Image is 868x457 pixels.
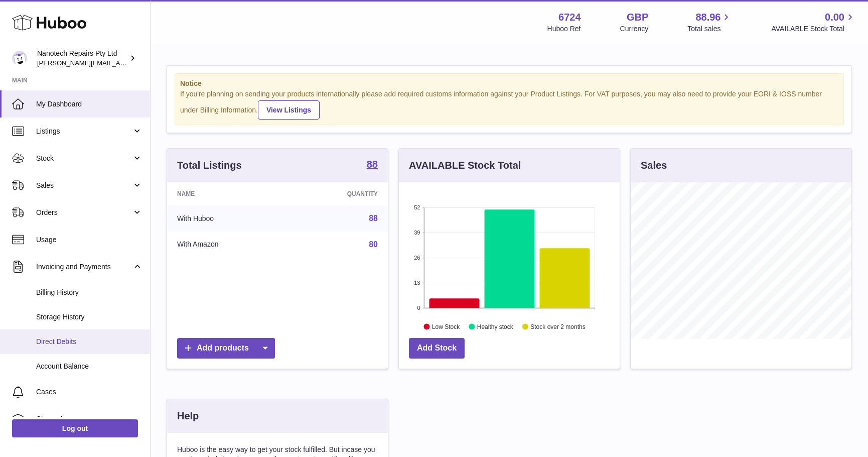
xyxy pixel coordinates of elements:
span: Channels [36,414,142,424]
strong: 6724 [558,11,581,24]
span: Total sales [687,24,732,34]
span: 88.96 [695,11,720,24]
h3: Sales [641,159,667,172]
th: Quantity [288,182,388,205]
span: Cases [36,387,142,397]
img: sarah.phillis@magicezy.com [12,51,27,66]
div: Huboo Ref [547,24,581,34]
strong: Notice [180,79,838,88]
a: 88 [367,159,378,171]
text: 13 [414,280,420,286]
text: Low Stock [432,323,460,330]
a: 88 [369,214,378,222]
strong: 88 [367,159,378,169]
td: With Huboo [167,205,288,232]
text: Stock over 2 months [530,323,585,330]
a: View Listings [258,100,320,120]
span: Sales [36,181,132,190]
a: 80 [369,240,378,249]
text: 0 [417,305,420,311]
strong: GBP [627,11,648,24]
span: Account Balance [36,362,142,371]
text: 26 [414,255,420,261]
a: Add products [177,338,275,359]
span: 0.00 [825,11,844,24]
td: With Amazon [167,232,288,258]
a: Add Stock [409,338,465,359]
text: Healthy stock [477,323,514,330]
span: AVAILABLE Stock Total [771,24,856,34]
text: 52 [414,204,420,210]
h3: Help [177,409,199,423]
span: Listings [36,127,132,136]
text: 39 [414,230,420,236]
span: Storage History [36,312,142,322]
h3: AVAILABLE Stock Total [409,159,521,172]
h3: Total Listings [177,159,242,172]
div: Nanotech Repairs Pty Ltd [37,49,127,68]
a: Log out [12,419,138,437]
span: Orders [36,208,132,217]
a: 0.00 AVAILABLE Stock Total [771,11,856,34]
span: Direct Debits [36,337,142,347]
div: Currency [620,24,649,34]
span: [PERSON_NAME][EMAIL_ADDRESS][PERSON_NAME][DOMAIN_NAME] [37,59,255,67]
span: Stock [36,154,132,163]
a: 88.96 Total sales [687,11,732,34]
span: Billing History [36,288,142,297]
th: Name [167,182,288,205]
span: Invoicing and Payments [36,262,132,272]
span: My Dashboard [36,99,142,109]
div: If you're planning on sending your products internationally please add required customs informati... [180,89,838,120]
span: Usage [36,235,142,245]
